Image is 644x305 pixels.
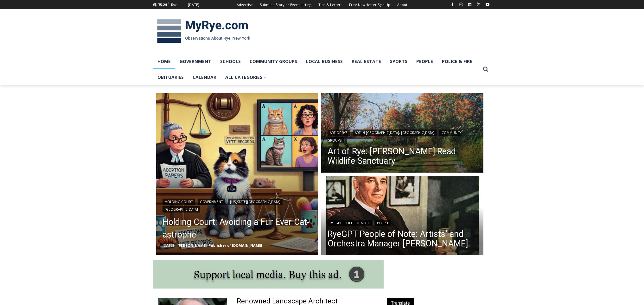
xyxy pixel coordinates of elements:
[321,93,483,174] a: Read More Art of Rye: Edith G. Read Wildlife Sanctuary
[328,128,477,143] div: | |
[153,69,188,85] a: Obituaries
[163,243,174,248] time: [DATE]
[449,1,456,8] a: Facebook
[245,54,302,69] a: Community Groups
[216,54,245,69] a: Schools
[163,199,195,205] a: Holding Court
[328,220,372,226] a: RyeGPT People of Note
[321,176,483,257] a: Read More RyeGPT People of Note: Artists’ and Orchestra Manager Arthur Judson
[484,1,491,8] a: YouTube
[188,69,221,85] a: Calendar
[163,197,312,213] div: | | |
[188,2,199,8] div: [DATE]
[328,130,350,136] a: Art of Rye
[156,93,318,255] img: DALLE 2025-08-10 Holding Court - humorous cat custody trial
[412,54,437,69] a: People
[375,220,391,226] a: People
[153,54,480,86] nav: Primary Navigation
[163,206,200,213] a: [GEOGRAPHIC_DATA]
[437,54,477,69] a: Police & Fire
[171,2,177,8] div: Rye
[198,199,225,205] a: Government
[457,1,465,8] a: Instagram
[153,54,175,69] a: Home
[168,1,169,5] span: F
[221,69,271,85] a: All Categories
[475,1,482,8] a: X
[158,2,167,7] span: 75.24
[466,1,474,8] a: Linkedin
[321,93,483,174] img: (PHOTO: Edith G. Read Wildlife Sanctuary (Acrylic 12x24). Trail along Playland Lake. By Elizabeth...
[225,74,267,81] span: All Categories
[175,54,216,69] a: Government
[153,260,384,289] img: support local media, buy this ad
[328,147,477,166] a: Art of Rye: [PERSON_NAME] Read Wildlife Sanctuary
[480,64,491,75] button: View Search Form
[153,15,254,48] img: MyRye.com
[177,243,262,248] a: [PERSON_NAME], Publisher of [DOMAIN_NAME]
[347,54,386,69] a: Real Estate
[175,243,177,248] span: –
[328,229,477,248] a: RyeGPT People of Note: Artists’ and Orchestra Manager [PERSON_NAME]
[156,93,318,255] a: Read More Holding Court: Avoiding a Fur Ever Cat-astrophe
[328,219,477,226] div: |
[302,54,347,69] a: Local Business
[386,54,412,69] a: Sports
[353,130,437,136] a: Art in [GEOGRAPHIC_DATA], [GEOGRAPHIC_DATA]
[163,216,312,241] a: Holding Court: Avoiding a Fur Ever Cat-astrophe
[228,199,283,205] a: [US_STATE][GEOGRAPHIC_DATA]
[321,176,483,257] img: (PHOTO: Lord Calvert Whiskey ad, featuring Arthur Judson, 1946. Public Domain.)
